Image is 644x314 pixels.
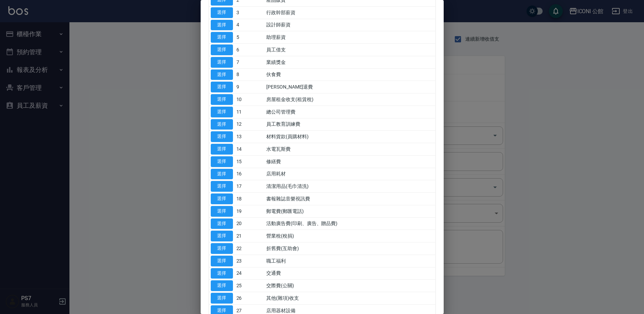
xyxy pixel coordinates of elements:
[211,243,233,254] button: 選擇
[265,193,435,205] td: 書報雜誌音樂視訊費
[265,205,435,217] td: 郵電費(郵匯電話)
[235,292,265,305] td: 26
[265,31,435,44] td: 助理薪資
[211,144,233,155] button: 選擇
[265,81,435,93] td: [PERSON_NAME]退費
[211,131,233,142] button: 選擇
[235,180,265,193] td: 17
[235,193,265,205] td: 18
[211,293,233,304] button: 選擇
[265,267,435,280] td: 交通費
[211,280,233,291] button: 選擇
[235,217,265,230] td: 20
[235,155,265,168] td: 15
[211,119,233,130] button: 選擇
[211,268,233,279] button: 選擇
[211,206,233,217] button: 選擇
[265,292,435,305] td: 其他(雜項)收支
[211,57,233,68] button: 選擇
[265,242,435,255] td: 折舊費(互助會)
[211,193,233,204] button: 選擇
[235,19,265,31] td: 4
[265,131,435,143] td: 材料貨款(員購材料)
[211,44,233,55] button: 選擇
[211,82,233,92] button: 選擇
[235,168,265,180] td: 16
[211,107,233,117] button: 選擇
[211,218,233,229] button: 選擇
[265,68,435,81] td: 伙食費
[211,20,233,31] button: 選擇
[235,131,265,143] td: 13
[211,32,233,43] button: 選擇
[235,230,265,242] td: 21
[235,56,265,68] td: 7
[265,217,435,230] td: 活動廣告費(印刷、廣告、贈品費)
[211,94,233,105] button: 選擇
[265,230,435,242] td: 營業稅(稅捐)
[211,7,233,18] button: 選擇
[235,267,265,280] td: 24
[235,6,265,19] td: 3
[235,44,265,56] td: 6
[265,168,435,180] td: 店用耗材
[265,118,435,131] td: 員工教育訓練費
[235,93,265,106] td: 10
[235,242,265,255] td: 22
[265,255,435,267] td: 職工福利
[235,280,265,292] td: 25
[265,56,435,68] td: 業績獎金
[265,155,435,168] td: 修繕費
[235,81,265,93] td: 9
[265,180,435,193] td: 清潔用品(毛巾清洗)
[235,255,265,267] td: 23
[235,205,265,217] td: 19
[211,231,233,241] button: 選擇
[235,106,265,118] td: 11
[265,106,435,118] td: 總公司管理費
[211,256,233,266] button: 選擇
[235,31,265,44] td: 5
[235,68,265,81] td: 8
[211,169,233,180] button: 選擇
[265,280,435,292] td: 交際費(公關)
[265,6,435,19] td: 行政幹部薪資
[235,118,265,131] td: 12
[211,181,233,192] button: 選擇
[235,143,265,156] td: 14
[265,93,435,106] td: 房屋租金收支(租賃稅)
[265,143,435,156] td: 水電瓦斯費
[265,19,435,31] td: 設計師薪資
[211,156,233,167] button: 選擇
[265,44,435,56] td: 員工借支
[211,69,233,80] button: 選擇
